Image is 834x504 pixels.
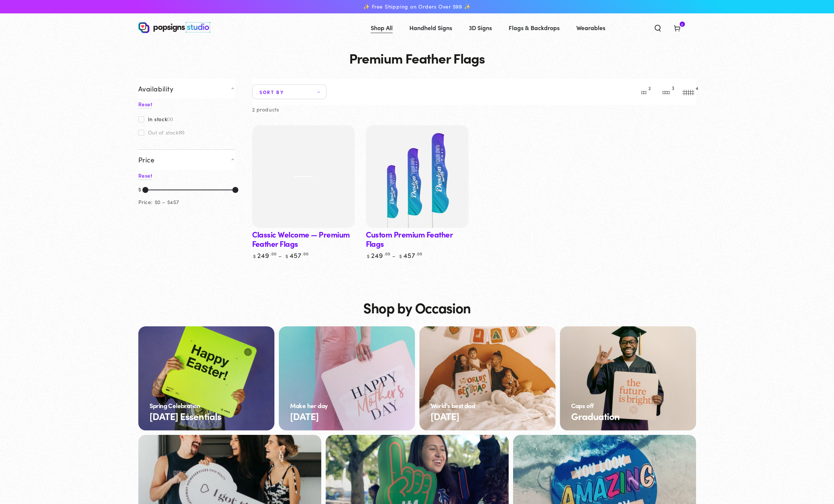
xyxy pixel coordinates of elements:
[648,19,667,36] summary: Search our site
[576,22,605,33] span: Wearables
[252,105,279,114] p: 2 products
[138,155,155,164] span: Price
[366,125,468,228] a: Custom Premium Feather FlagsCustom Premium Feather Flags
[138,149,235,169] summary: Price
[138,100,152,109] a: Reset
[252,125,355,228] a: Classic Welcome — Premium Feather FlagsClassic Welcome — Premium Feather Flags
[138,185,141,195] div: $
[138,172,152,180] a: Reset
[138,22,210,33] img: Popsigns Studio
[138,197,180,207] div: Price: $0 – $457
[571,18,611,38] a: Wearables
[138,79,235,98] summary: Availability
[138,116,173,122] label: In stock
[138,84,174,93] span: Availability
[659,84,674,99] button: 3
[371,22,393,33] span: Shop All
[637,84,651,99] button: 2
[179,130,185,135] span: (0)
[138,129,185,135] label: Out of stock
[469,22,492,33] span: 3D Signs
[363,3,470,10] span: ✨ Free Shipping on Orders Over $99 ✨
[365,18,398,38] a: Shop All
[681,22,683,27] span: 6
[138,51,696,65] h1: Premium Feather Flags
[167,117,173,121] span: (2)
[409,22,452,33] span: Handheld Signs
[363,300,471,315] h2: Shop by Occasion
[503,18,565,38] a: Flags & Backdrops
[509,22,560,33] span: Flags & Backdrops
[463,18,497,38] a: 3D Signs
[252,84,326,99] summary: Sort by
[404,18,458,38] a: Handheld Signs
